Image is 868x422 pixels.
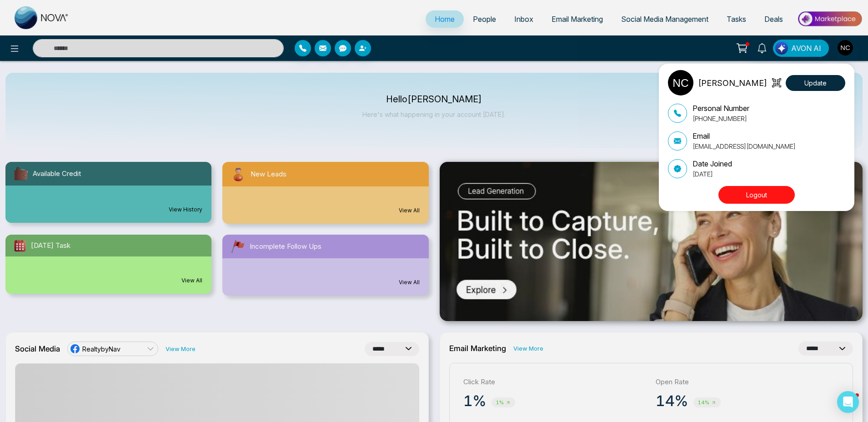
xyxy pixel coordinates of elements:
[692,131,796,141] p: Email
[837,391,859,413] div: Open Intercom Messenger
[692,158,732,169] p: Date Joined
[692,141,796,151] p: [EMAIL_ADDRESS][DOMAIN_NAME]
[718,186,795,204] button: Logout
[692,169,732,179] p: [DATE]
[698,77,767,89] p: [PERSON_NAME]
[692,114,749,123] p: [PHONE_NUMBER]
[692,103,749,114] p: Personal Number
[786,75,845,91] button: Update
